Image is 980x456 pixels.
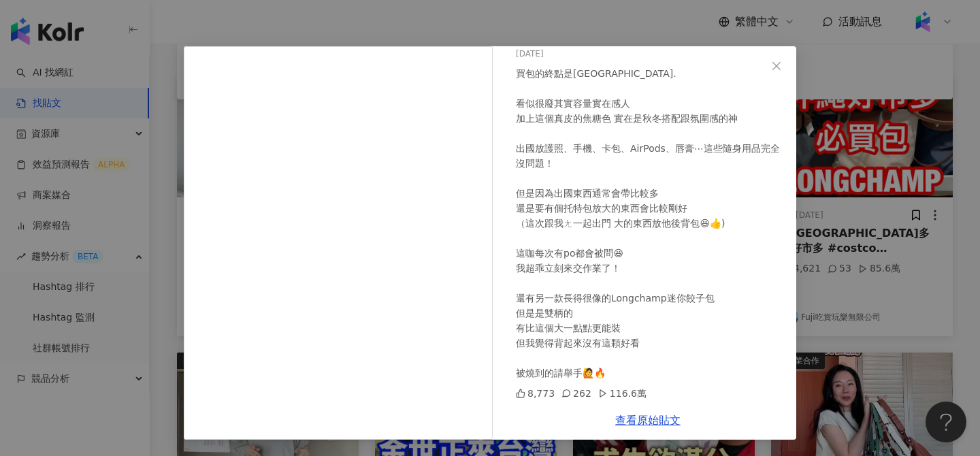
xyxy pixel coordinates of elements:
[561,386,591,401] div: 262
[516,66,785,380] div: 買包的終點是[GEOGRAPHIC_DATA]. 看似很廢其實容量實在感人 加上這個真皮的焦糖色 實在是秋冬搭配跟氛圍感的神 出國放護照、手機、卡包、AirPods、唇膏⋯這些隨身用品完全沒問題...
[763,52,790,80] button: Close
[771,61,782,71] span: close
[516,386,555,401] div: 8,773
[598,386,647,401] div: 116.6萬
[615,414,681,427] a: 查看原始貼文
[516,48,785,61] div: [DATE]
